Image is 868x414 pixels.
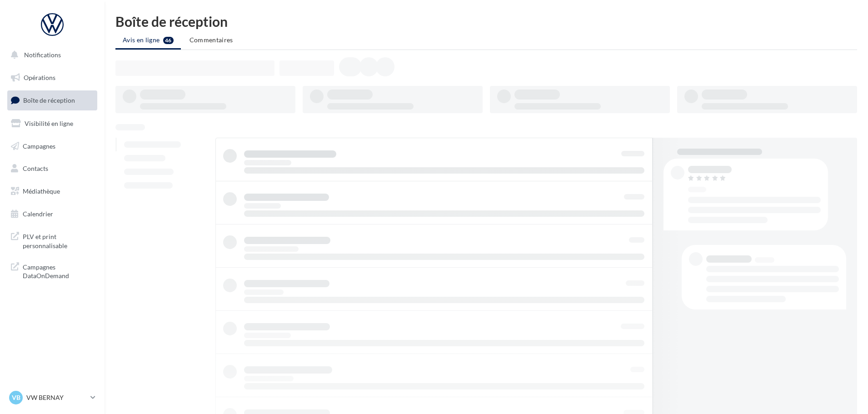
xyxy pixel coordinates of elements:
a: Opérations [5,68,99,87]
span: Campagnes [23,142,55,150]
a: Campagnes DataOnDemand [5,257,99,284]
span: Calendrier [23,210,53,218]
span: Boîte de réception [23,96,75,104]
a: Calendrier [5,205,99,224]
span: Médiathèque [23,187,60,195]
p: VW BERNAY [26,393,87,402]
span: Notifications [24,51,61,59]
button: Notifications [5,45,95,65]
div: Boîte de réception [115,15,857,28]
span: Visibilité en ligne [25,120,73,127]
a: Campagnes [5,137,99,156]
a: Contacts [5,159,99,178]
a: Boîte de réception [5,90,99,110]
span: Campagnes DataOnDemand [23,261,94,280]
span: Commentaires [190,36,233,44]
a: VB VW BERNAY [7,389,97,406]
span: PLV et print personnalisable [23,230,94,250]
a: Médiathèque [5,182,99,201]
span: VB [12,393,20,402]
span: Opérations [24,74,55,81]
a: PLV et print personnalisable [5,227,99,254]
a: Visibilité en ligne [5,114,99,133]
span: Contacts [23,165,48,172]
